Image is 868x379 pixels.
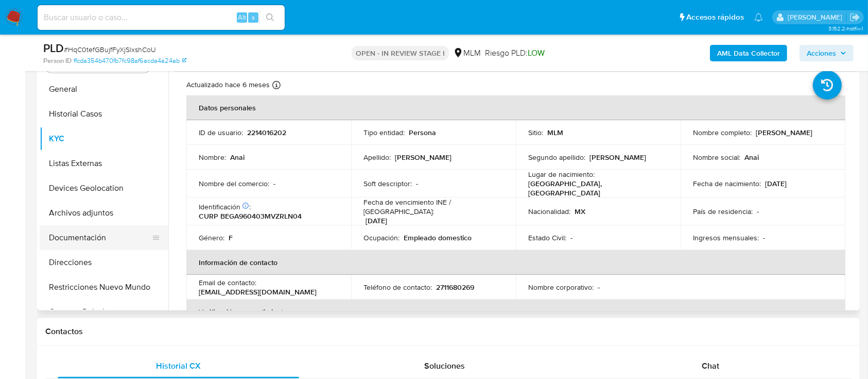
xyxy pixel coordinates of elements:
[800,45,854,61] button: Acciones
[238,12,246,22] span: Alt
[38,11,285,24] input: Buscar usuario o caso...
[259,10,281,25] button: search-icon
[575,207,585,216] p: MX
[693,153,740,162] p: Nombre social :
[363,153,391,162] p: Apellido :
[416,179,418,188] p: -
[693,179,761,188] p: Fecha de nacimiento :
[229,233,233,242] p: F
[199,211,302,221] p: CURP BEGA960403MVZRLN04
[528,233,566,242] p: Estado Civil :
[547,128,563,137] p: MLM
[485,47,545,59] span: Riesgo PLD:
[424,360,465,372] span: Soluciones
[40,300,168,324] button: Cruces y Relaciones
[186,250,845,275] th: Información de contacto
[199,202,251,211] p: Identificación :
[528,128,543,137] p: Sitio :
[693,207,753,216] p: País de residencia :
[528,153,585,162] p: Segundo apellido :
[765,179,787,188] p: [DATE]
[589,153,646,162] p: [PERSON_NAME]
[230,153,245,162] p: Anai
[40,275,168,300] button: Restricciones Nuevo Mundo
[199,179,269,188] p: Nombre del comercio :
[40,77,168,102] button: General
[186,300,845,324] th: Verificación y cumplimiento
[363,128,405,137] p: Tipo entidad :
[363,179,412,188] p: Soft descriptor :
[40,250,168,275] button: Direcciones
[40,126,168,151] button: KYC
[363,283,432,292] p: Teléfono de contacto :
[40,102,168,126] button: Historial Casos
[363,233,400,242] p: Ocupación :
[702,360,719,372] span: Chat
[693,233,759,242] p: Ingresos mensuales :
[754,13,763,22] a: Notificaciones
[528,179,664,197] p: [GEOGRAPHIC_DATA], [GEOGRAPHIC_DATA]
[352,46,449,60] p: OPEN - IN REVIEW STAGE I
[43,40,64,56] b: PLD
[404,233,472,242] p: Empleado domestico
[40,225,160,250] button: Documentación
[40,151,168,176] button: Listas Externas
[710,45,787,61] button: AML Data Collector
[598,283,600,292] p: -
[273,179,275,188] p: -
[199,128,243,137] p: ID de usuario :
[570,233,572,242] p: -
[528,170,595,179] p: Lugar de nacimiento :
[40,176,168,201] button: Devices Geolocation
[436,283,474,292] p: 2711680269
[40,201,168,225] button: Archivos adjuntos
[186,80,270,90] p: Actualizado hace 6 meses
[199,287,317,296] p: [EMAIL_ADDRESS][DOMAIN_NAME]
[366,216,387,225] p: [DATE]
[199,233,224,242] p: Género :
[849,12,860,23] a: Salir
[252,12,255,22] span: s
[453,47,481,59] div: MLM
[757,207,759,216] p: -
[693,128,752,137] p: Nombre completo :
[186,95,845,120] th: Datos personales
[756,128,812,137] p: [PERSON_NAME]
[395,153,452,162] p: [PERSON_NAME]
[199,278,256,287] p: Email de contacto :
[74,56,186,65] a: ffcda354b470fb7fc98af6acda4a24ab
[64,44,156,55] span: # HqC0tefGBujfFyXjSlxshCoU
[247,128,286,137] p: 2214016202
[528,283,594,292] p: Nombre corporativo :
[363,197,504,216] p: Fecha de vencimiento INE / [GEOGRAPHIC_DATA] :
[807,45,836,61] span: Acciones
[528,207,570,216] p: Nacionalidad :
[45,326,852,337] h1: Contactos
[199,153,226,162] p: Nombre :
[156,360,201,372] span: Historial CX
[744,153,759,162] p: Anai
[43,56,72,65] b: Person ID
[409,128,436,137] p: Persona
[717,45,780,61] b: AML Data Collector
[788,12,846,22] p: alan.cervantesmartinez@mercadolibre.com.mx
[686,12,744,23] span: Accesos rápidos
[528,47,545,59] span: LOW
[763,233,765,242] p: -
[828,24,863,32] span: 3.152.2-hotfix-1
